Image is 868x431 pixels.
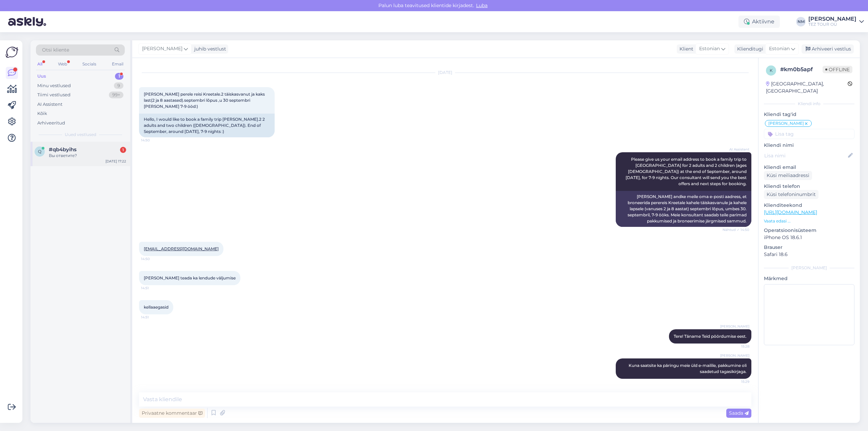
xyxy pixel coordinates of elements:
[796,17,806,26] div: NM
[764,152,847,159] input: Lisa nimi
[626,157,748,186] span: Please give us your email address to book a family trip to [GEOGRAPHIC_DATA] for 2 adults and 2 c...
[770,68,773,73] span: k
[144,275,236,280] span: [PERSON_NAME] teada ka lendude väljumise
[764,209,817,215] a: [URL][DOMAIN_NAME]
[764,190,818,199] div: Küsi telefoninumbrit
[808,16,864,27] a: [PERSON_NAME]TEZ TOUR OÜ
[139,409,205,418] div: Privaatne kommentaar
[192,45,226,53] div: juhib vestlust
[57,60,68,68] div: Web
[802,44,854,54] div: Arhiveeri vestlus
[37,120,65,126] div: Arhiveeritud
[764,183,854,190] p: Kliendi telefon
[764,265,854,271] div: [PERSON_NAME]
[764,171,812,180] div: Küsi meiliaadressi
[114,82,123,89] div: 9
[764,164,854,171] p: Kliendi email
[766,80,848,95] div: [GEOGRAPHIC_DATA], [GEOGRAPHIC_DATA]
[677,45,693,53] div: Klient
[120,147,126,153] div: 1
[42,46,69,54] span: Otsi kliente
[699,45,720,53] span: Estonian
[144,305,169,310] span: kellaaegasid
[724,147,749,152] span: AI Assistent
[38,149,41,154] span: q
[738,16,780,28] div: Aktiivne
[5,46,18,59] img: Askly Logo
[141,138,166,143] span: 14:50
[105,159,126,164] div: [DATE] 17:22
[65,132,96,138] span: Uued vestlused
[139,114,275,137] div: Hello, I would like to book a family trip [PERSON_NAME].2 2 adults and two children ([DEMOGRAPHIC...
[474,2,490,8] span: Luba
[764,101,854,107] div: Kliendi info
[37,73,46,80] div: Uus
[616,191,751,227] div: [PERSON_NAME] andke meile oma e-posti aadress, et broneerida perereis Kreetale kahele täiskasvanu...
[720,353,749,358] span: [PERSON_NAME]
[724,379,749,384] span: 15:29
[144,246,219,251] a: [EMAIL_ADDRESS][DOMAIN_NAME]
[764,202,854,209] p: Klienditeekond
[808,16,856,22] div: [PERSON_NAME]
[141,256,166,261] span: 14:50
[144,92,266,109] span: [PERSON_NAME] perele reisi Kreetale.2 täiskasvanut ja kaks last(2 ja 8 aastased).septembri lõpus ...
[629,363,748,374] span: Kuna saatsite ka päringu meie üld e-mailile, pakkumine oli saadetud tagasikirjaga.
[141,286,166,291] span: 14:51
[764,275,854,282] p: Märkmed
[764,251,854,258] p: Safari 18.6
[764,129,854,139] input: Lisa tag
[109,92,123,98] div: 99+
[764,227,854,234] p: Operatsioonisüsteem
[780,65,823,74] div: # km0b5apf
[37,101,62,108] div: AI Assistent
[823,66,852,73] span: Offline
[49,153,126,159] div: Вы ответите?
[49,146,77,153] span: #qb4byihs
[81,60,98,68] div: Socials
[764,142,854,149] p: Kliendi nimi
[139,70,751,76] div: [DATE]
[674,334,747,339] span: Tere! Täname Teid pöördumise eest.
[764,244,854,251] p: Brauser
[720,324,749,329] span: [PERSON_NAME]
[111,60,125,68] div: Email
[768,121,804,125] span: [PERSON_NAME]
[37,110,47,117] div: Kõik
[724,344,749,349] span: 15:28
[808,22,856,27] div: TEZ TOUR OÜ
[764,234,854,241] p: iPhone OS 18.6.1
[37,82,71,89] div: Minu vestlused
[764,111,854,118] p: Kliendi tag'id
[729,410,749,416] span: Saada
[115,73,123,80] div: 1
[141,315,166,320] span: 14:51
[36,60,44,68] div: All
[723,227,749,232] span: Nähtud ✓ 14:50
[764,218,854,224] p: Vaata edasi ...
[37,92,71,98] div: Tiimi vestlused
[734,45,763,53] div: Klienditugi
[769,45,790,53] span: Estonian
[142,45,182,53] span: [PERSON_NAME]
